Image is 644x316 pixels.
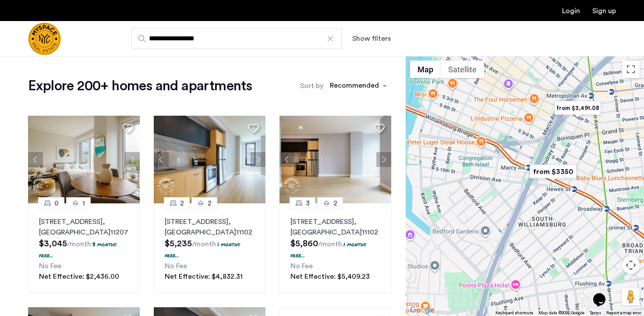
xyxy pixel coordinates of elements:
[28,77,252,95] h1: Explore 200+ homes and apartments
[306,198,310,209] span: 3
[333,198,337,209] span: 2
[251,152,265,167] button: Next apartment
[28,22,61,55] a: Cazamio Logo
[54,198,59,209] span: 0
[67,241,91,248] sub: /month
[526,162,580,181] div: from $3350
[180,198,184,209] span: 2
[290,263,313,270] span: No Fee
[441,60,484,78] button: Show satellite imagery
[154,116,266,203] img: 1997_638519968035243270.png
[280,203,391,293] a: 32[STREET_ADDRESS], [GEOGRAPHIC_DATA]111021 months free...No FeeNet Effective: $5,409.23
[165,273,243,280] span: Net Effective: $4,832.31
[622,256,640,274] button: Map camera controls
[39,217,129,238] p: [STREET_ADDRESS] 11207
[622,288,640,305] button: Drag Pegman onto the map to open Street View
[606,310,641,316] a: Report a map error
[329,80,379,93] div: Recommended
[495,310,533,316] button: Keyboard shortcuts
[318,241,342,248] sub: /month
[82,198,85,209] span: 1
[28,22,61,55] img: logo
[208,198,212,209] span: 2
[39,273,119,280] span: Net Effective: $2,436.00
[165,217,255,238] p: [STREET_ADDRESS] 11102
[551,98,605,118] div: from $3,491.08
[300,81,323,91] label: Sort by
[290,239,318,248] span: $5,860
[290,217,380,238] p: [STREET_ADDRESS] 11102
[165,263,187,270] span: No Fee
[326,78,391,94] ng-select: sort-apartment
[562,7,580,14] a: Login
[590,281,618,307] iframe: chat widget
[538,311,584,315] span: Map data ©2025 Google
[28,203,140,293] a: 01[STREET_ADDRESS], [GEOGRAPHIC_DATA]112073 months free...No FeeNet Effective: $2,436.00
[280,152,294,167] button: Previous apartment
[408,305,437,316] img: Google
[410,60,441,78] button: Show street map
[125,152,140,167] button: Next apartment
[590,310,601,316] a: Terms (opens in new tab)
[290,273,370,280] span: Net Effective: $5,409.23
[376,152,391,167] button: Next apartment
[154,203,265,293] a: 22[STREET_ADDRESS], [GEOGRAPHIC_DATA]111021 months free...No FeeNet Effective: $4,832.31
[39,263,61,270] span: No Fee
[352,33,391,44] button: Show or hide filters
[39,239,67,248] span: $3,045
[28,116,140,203] img: 1997_638519001096654587.png
[154,152,169,167] button: Previous apartment
[408,305,437,316] a: Open this area in Google Maps (opens a new window)
[28,152,43,167] button: Previous apartment
[165,239,192,248] span: $5,235
[280,116,392,203] img: 1997_638519968069068022.png
[131,28,342,49] input: Apartment Search
[192,241,216,248] sub: /month
[592,7,616,14] a: Registration
[622,60,640,78] button: Toggle fullscreen view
